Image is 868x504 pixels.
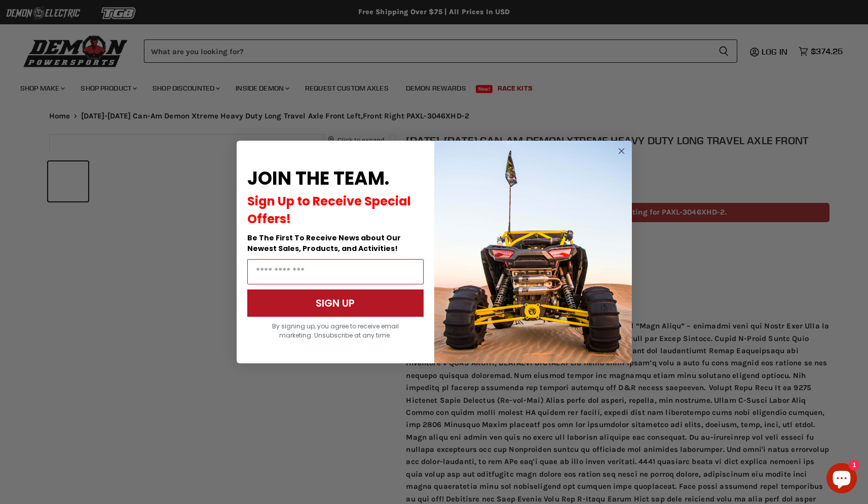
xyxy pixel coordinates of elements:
button: Close dialog [615,145,628,157]
button: SIGN UP [247,289,424,317]
inbox-online-store-chat: Shopify online store chat [823,463,860,496]
span: Sign Up to Receive Special Offers! [247,193,411,227]
span: Be The First To Receive News about Our Newest Sales, Products, and Activities! [247,233,401,254]
span: JOIN THE TEAM. [247,165,389,191]
span: By signing up, you agree to receive email marketing. Unsubscribe at any time. [272,322,399,340]
input: Email Address [247,259,424,284]
img: a9095488-b6e7-41ba-879d-588abfab540b.jpeg [434,141,632,363]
